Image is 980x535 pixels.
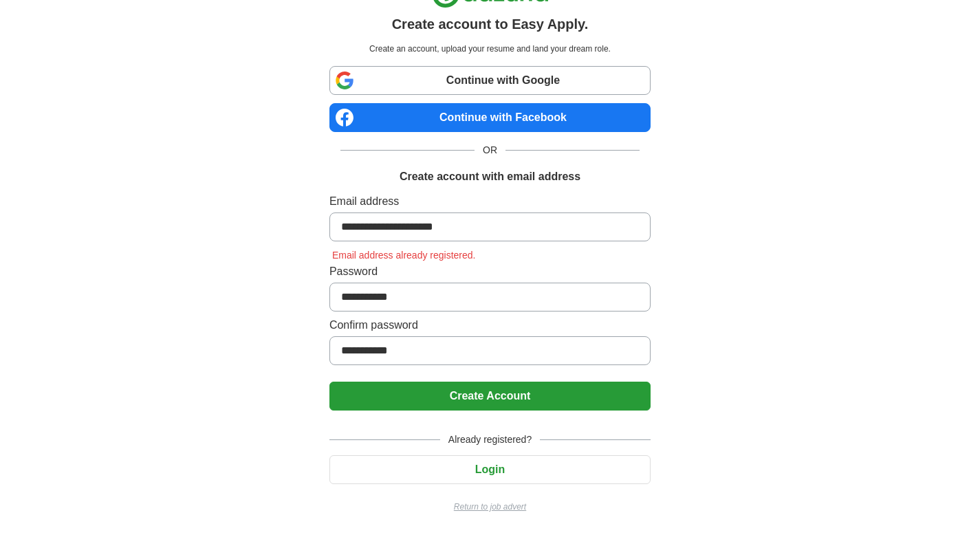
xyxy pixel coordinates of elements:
[400,168,580,185] h1: Create account with email address
[329,317,651,334] label: Confirm password
[329,193,651,210] label: Email address
[332,43,648,55] p: Create an account, upload your resume and land your dream role.
[329,463,651,475] a: Login
[329,263,651,280] label: Password
[329,250,479,261] span: Email address already registered.
[475,143,505,157] span: OR
[329,501,651,513] a: Return to job advert
[440,433,540,447] span: Already registered?
[329,66,651,95] a: Continue with Google
[329,103,651,132] a: Continue with Facebook
[329,382,651,411] button: Create Account
[329,455,651,484] button: Login
[392,14,589,34] h1: Create account to Easy Apply.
